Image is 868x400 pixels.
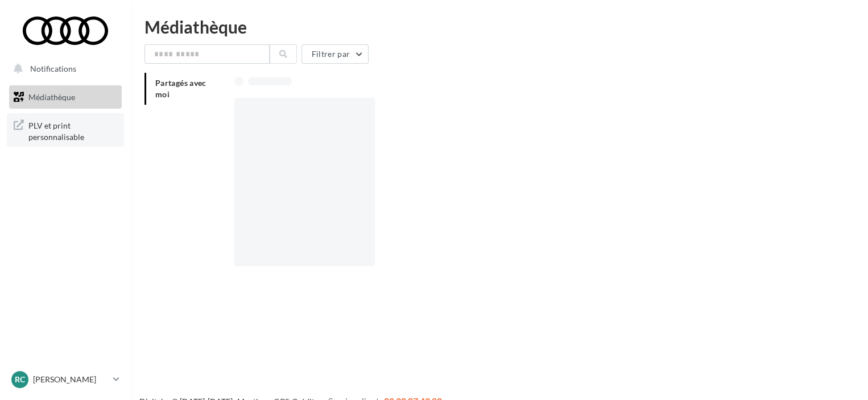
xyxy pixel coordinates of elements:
span: Médiathèque [28,92,75,102]
a: Médiathèque [7,85,124,109]
button: Filtrer par [301,44,369,64]
a: PLV et print personnalisable [7,113,124,147]
div: Médiathèque [144,18,854,35]
span: Notifications [30,64,76,73]
span: Partagés avec moi [155,78,206,99]
p: [PERSON_NAME] [33,374,109,385]
button: Notifications [7,57,119,81]
a: RC [PERSON_NAME] [9,369,122,390]
span: RC [15,374,25,385]
span: PLV et print personnalisable [28,118,117,142]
